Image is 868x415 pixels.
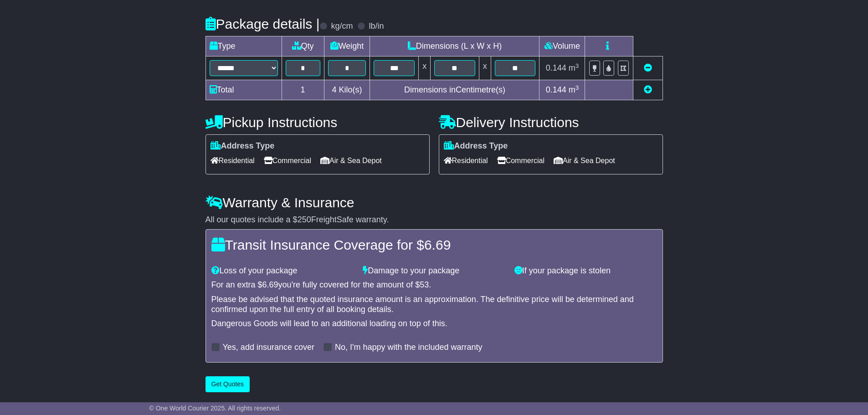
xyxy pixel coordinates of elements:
span: Commercial [264,154,311,168]
span: © One World Courier 2025. All rights reserved. [149,405,281,412]
h4: Transit Insurance Coverage for $ [211,237,657,252]
td: x [479,56,491,80]
div: If your package is stolen [510,266,662,276]
label: kg/cm [331,21,353,31]
sup: 3 [575,84,579,91]
label: Address Type [444,141,508,151]
span: 6.69 [262,280,278,289]
span: Air & Sea Depot [320,154,382,168]
label: Yes, add insurance cover [223,343,314,353]
h4: Package details | [205,16,320,31]
label: lb/in [369,21,384,31]
td: Volume [539,36,585,56]
td: Qty [282,36,324,56]
sup: 3 [575,62,579,69]
span: 6.69 [424,237,451,252]
div: Please be advised that the quoted insurance amount is an approximation. The definitive price will... [211,295,657,314]
div: For an extra $ you're fully covered for the amount of $ . [211,280,657,290]
label: Address Type [211,141,275,151]
h4: Delivery Instructions [439,115,663,130]
span: m [569,63,579,72]
td: Type [205,36,282,56]
label: No, I'm happy with the included warranty [335,343,483,353]
span: 0.144 [546,85,566,94]
a: Remove this item [644,63,652,72]
span: Residential [211,154,255,168]
div: All our quotes include a $ FreightSafe warranty. [205,215,663,225]
td: Kilo(s) [324,80,370,100]
span: 0.144 [546,63,566,72]
td: 1 [282,80,324,100]
td: Total [205,80,282,100]
h4: Warranty & Insurance [205,195,663,210]
span: Commercial [497,154,544,168]
span: Residential [444,154,488,168]
span: Air & Sea Depot [554,154,615,168]
h4: Pickup Instructions [205,115,430,130]
button: Get Quotes [205,376,250,392]
span: m [569,85,579,94]
td: Dimensions (L x W x H) [370,36,539,56]
span: 53 [420,280,429,289]
div: Loss of your package [207,266,359,276]
td: Dimensions in Centimetre(s) [370,80,539,100]
span: 250 [298,215,311,224]
span: 4 [332,85,336,94]
td: Weight [324,36,370,56]
div: Damage to your package [358,266,510,276]
td: x [419,56,431,80]
a: Add new item [644,85,652,94]
div: Dangerous Goods will lead to an additional loading on top of this. [211,319,657,329]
